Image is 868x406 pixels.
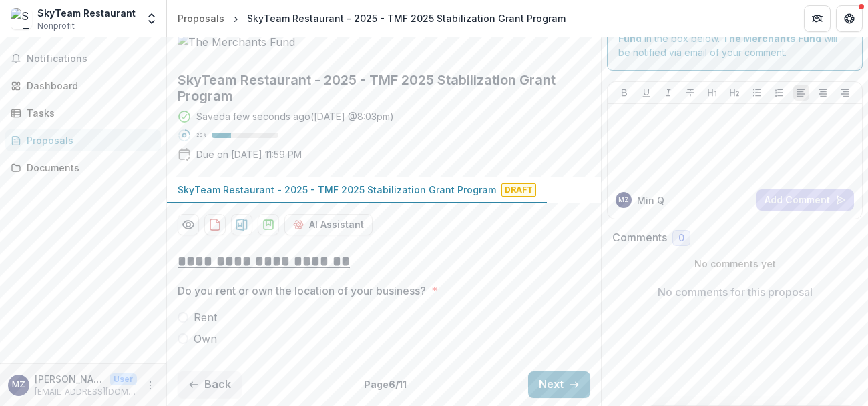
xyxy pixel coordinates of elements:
div: Dashboard [27,79,150,93]
div: Proposals [27,133,150,147]
a: Documents [5,157,161,179]
a: Dashboard [5,75,161,97]
img: SkyTeam Restaurant [11,8,32,29]
span: Own [194,331,217,347]
div: SkyTeam Restaurant - 2025 - TMF 2025 Stabilization Grant Program [247,11,566,25]
button: Add Comment [756,189,854,211]
button: Open entity switcher [142,5,161,32]
button: Bold [616,85,632,101]
strong: The Merchants Fund [722,33,821,44]
p: SkyTeam Restaurant - 2025 - TMF 2025 Stabilization Grant Program [178,183,496,197]
button: Align Center [815,85,831,101]
button: Align Right [837,85,853,101]
p: Page 6 / 11 [364,377,407,391]
span: 0 [678,233,684,244]
button: Next [528,371,590,398]
span: Nonprofit [37,20,75,32]
button: download-proposal [231,214,252,235]
button: Italicize [660,85,676,101]
a: Proposals [5,129,161,151]
button: Preview e342a16c-7625-4922-b662-6727afa65f34-0.pdf [178,214,199,235]
p: [PERSON_NAME] [35,372,104,386]
span: Draft [501,183,536,197]
a: Tasks [5,102,161,124]
button: Ordered List [771,85,787,101]
div: Min Qiao Zhao [618,197,629,203]
div: Send comments or questions to in the box below. will be notified via email of your comment. [607,6,863,71]
h2: Comments [612,231,667,244]
button: Underline [638,85,654,101]
p: Do you rent or own the location of your business? [178,283,426,299]
button: Heading 1 [704,85,720,101]
button: Notifications [5,48,161,69]
p: [EMAIL_ADDRESS][DOMAIN_NAME] [35,386,137,398]
span: Rent [194,309,217,325]
button: AI Assistant [284,214,373,235]
p: Due on [DATE] 11:59 PM [196,147,302,161]
div: SkyTeam Restaurant [37,6,136,20]
p: No comments yet [612,257,857,271]
nav: breadcrumb [172,9,571,28]
img: The Merchants Fund [178,34,311,50]
p: User [110,373,137,385]
div: Tasks [27,106,150,120]
button: Align Left [793,85,809,101]
div: Proposals [178,11,224,25]
h2: SkyTeam Restaurant - 2025 - TMF 2025 Stabilization Grant Program [178,72,569,104]
div: Min Qiao Zhao [12,381,25,389]
p: No comments for this proposal [658,284,813,300]
button: Bullet List [749,85,765,101]
button: More [142,377,158,393]
button: Back [178,371,242,398]
span: Notifications [27,53,156,65]
button: Strike [682,85,698,101]
a: Proposals [172,9,230,28]
p: Min Q [637,193,664,207]
button: Partners [804,5,831,32]
button: download-proposal [258,214,279,235]
button: Heading 2 [726,85,742,101]
p: 29 % [196,131,206,140]
div: Documents [27,161,150,175]
button: Get Help [836,5,863,32]
button: download-proposal [204,214,226,235]
div: Saved a few seconds ago ( [DATE] @ 8:03pm ) [196,109,394,123]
